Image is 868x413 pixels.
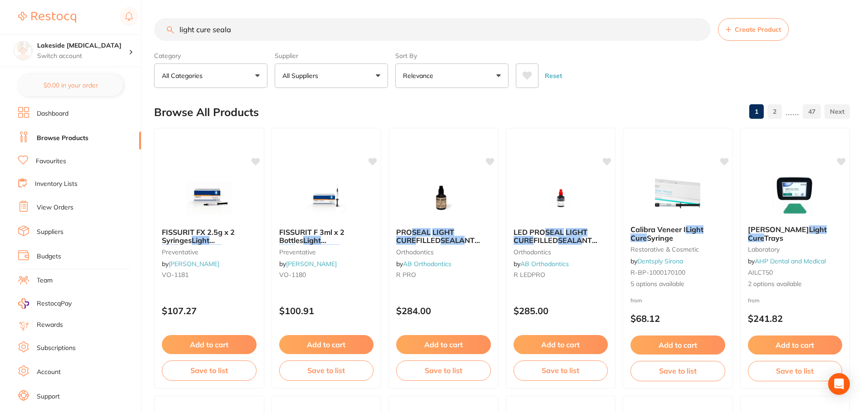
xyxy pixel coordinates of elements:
[279,360,374,380] button: Save to list
[630,268,685,277] span: R-BP-1000170100
[566,228,587,237] em: LIGHT
[279,260,337,268] span: by
[18,298,72,309] a: RestocqPay
[514,236,597,253] span: NT WITH FLUORIDE 6ML
[162,335,257,354] button: Add to cart
[748,335,843,355] button: Add to cart
[630,313,725,324] p: $68.12
[403,260,451,268] a: AB Orthodontics
[396,228,412,237] span: PRO
[395,63,509,88] button: Relevance
[749,102,764,121] a: 1
[37,52,129,61] p: Switch account
[396,335,491,354] button: Add to cart
[414,175,473,221] img: PRO SEAL LIGHT CURE FILLED SEALANT WITH FLUORIDE 6ML
[514,228,608,245] b: LED PRO SEAL LIGHT CURE FILLED SEALANT WITH FLUORIDE 6ML
[396,228,491,245] b: PRO SEAL LIGHT CURE FILLED SEALANT WITH FLUORIDE 6ML
[35,180,78,189] a: Inventory Lists
[531,175,590,221] img: LED PRO SEAL LIGHT CURE FILLED SEALANT WITH FLUORIDE 6ML
[37,109,68,118] a: Dashboard
[514,306,608,316] p: $285.00
[630,335,725,355] button: Add to cart
[637,257,683,265] a: Dentsply Sirona
[748,225,843,242] b: Ainsworth Light Cure Trays
[154,18,711,41] input: Search Products
[647,233,673,243] span: Syringe
[748,246,843,253] small: laboratory
[542,63,565,88] button: Reset
[748,361,843,381] button: Save to list
[748,225,809,234] span: [PERSON_NAME]
[279,248,374,256] small: preventative
[648,173,707,218] img: Calibra Veneer I Light Cure Syringe
[169,260,219,268] a: [PERSON_NAME]
[37,252,61,261] a: Budgets
[533,236,558,245] span: FILLED
[630,280,725,289] span: 5 options available
[279,228,344,245] span: FISSURIT F 3ml x 2 Bottles
[396,236,416,245] em: CURE
[154,63,267,88] button: All Categories
[748,313,843,324] p: $241.82
[514,260,569,268] span: by
[514,335,608,354] button: Add to cart
[514,236,533,245] em: CURE
[630,225,725,242] b: Calibra Veneer I Light Cure Syringe
[37,321,63,330] a: Rewards
[37,41,129,50] h4: Lakeside Dental Surgery
[14,42,32,60] img: Lakeside Dental Surgery
[37,392,60,401] a: Support
[18,298,29,309] img: RestocqPay
[803,102,821,121] a: 47
[162,248,257,256] small: preventative
[545,228,564,237] em: SEAL
[786,107,799,117] p: ......
[396,271,416,279] span: R PRO
[36,157,66,166] a: Favourites
[279,306,374,316] p: $100.91
[767,102,782,121] a: 2
[396,306,491,316] p: $284.00
[630,233,647,243] em: Cure
[558,236,582,245] em: SEALA
[396,260,451,268] span: by
[514,271,545,279] span: R LEDPRO
[748,268,773,277] span: AILCT50
[279,335,374,354] button: Add to cart
[412,228,431,237] em: SEAL
[279,228,374,245] b: FISSURIT F 3ml x 2 Bottles Light Cure Fissure Sealant
[275,52,388,60] label: Supplier
[735,26,781,33] span: Create Product
[748,257,826,265] span: by
[297,175,356,221] img: FISSURIT F 3ml x 2 Bottles Light Cure Fissure Sealant
[303,236,321,245] em: Light
[286,260,337,268] a: [PERSON_NAME]
[339,244,347,253] span: nt
[441,236,465,245] em: SEALA
[179,175,238,221] img: FISSURIT FX 2.5g x 2 Syringes Light Cure Fissure Sealant
[514,228,545,237] span: LED PRO
[764,233,783,243] span: Trays
[416,236,441,245] span: FILLED
[630,361,725,381] button: Save to list
[18,74,123,96] button: $0.00 in your order
[279,271,306,279] span: VO-1180
[755,257,826,265] a: AHP Dental and Medical
[162,228,257,245] b: FISSURIT FX 2.5g x 2 Syringes Light Cure Fissure Sealant
[37,203,73,212] a: View Orders
[766,173,824,218] img: Ainsworth Light Cure Trays
[178,244,203,253] span: Fissure
[203,244,222,253] em: Seala
[514,360,608,380] button: Save to list
[37,276,53,285] a: Team
[162,244,178,253] em: Cure
[630,225,686,234] span: Calibra Veneer I
[630,257,683,265] span: by
[282,71,322,80] p: All Suppliers
[395,52,509,60] label: Sort By
[162,228,235,245] span: FISSURIT FX 2.5g x 2 Syringes
[748,297,760,304] span: from
[520,260,569,268] a: AB Orthodontics
[630,297,642,304] span: from
[748,280,843,289] span: 2 options available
